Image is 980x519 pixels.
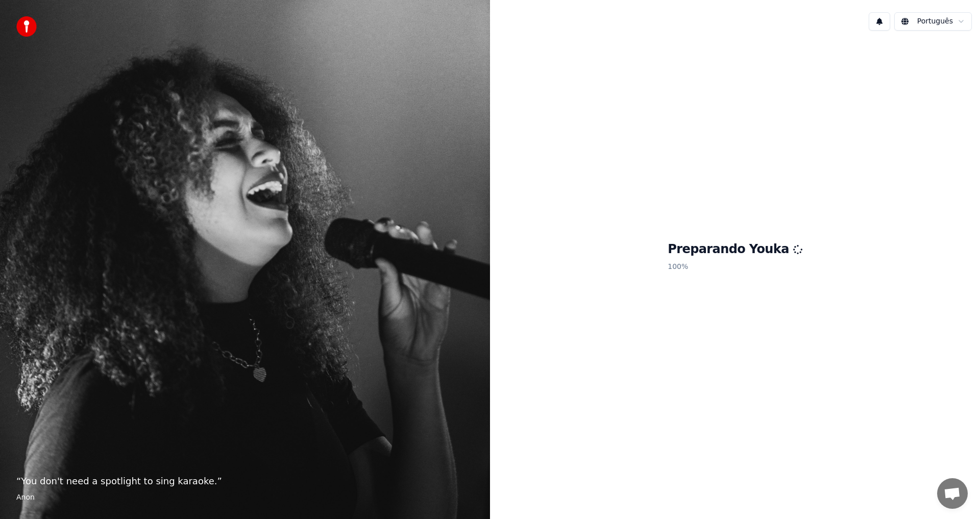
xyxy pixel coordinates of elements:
h1: Preparando Youka [668,241,802,258]
p: “ You don't need a spotlight to sing karaoke. ” [16,474,474,488]
footer: Anon [16,492,474,503]
p: 100 % [668,258,802,276]
div: Bate-papo aberto [937,478,968,509]
img: youka [16,16,37,37]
